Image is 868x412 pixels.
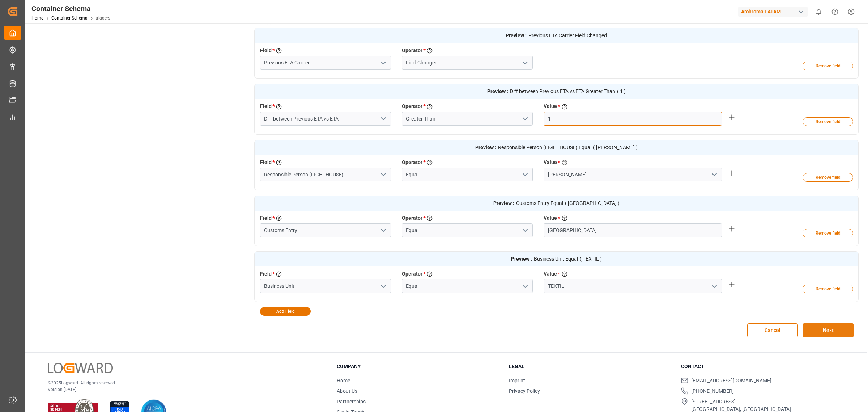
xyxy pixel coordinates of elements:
[519,169,530,180] button: open menu
[510,88,615,95] span: Diff between Previous ETA vs ETA Greater Than
[528,32,607,39] span: Previous ETA Carrier Field Changed
[519,225,530,236] button: open menu
[260,47,272,55] label: Field
[803,229,853,237] button: Remove field
[260,168,391,181] input: Type to search/select
[260,223,391,237] input: Type to search/select
[402,102,422,110] label: Operator
[402,279,533,293] input: Type to search/select
[519,57,530,68] button: open menu
[51,16,88,21] a: Container Schema
[260,214,272,222] label: Field
[260,270,272,278] label: Field
[260,102,272,110] label: Field
[487,88,508,95] strong: Preview :
[544,102,557,110] label: Value
[519,281,530,292] button: open menu
[31,3,110,14] div: Container Schema
[48,380,319,386] p: © 2025 Logward. All rights reserved.
[260,279,391,293] input: Type to search/select
[402,223,533,237] input: Type to search/select
[402,168,533,181] input: Type to search/select
[544,270,557,278] label: Value
[580,255,602,263] span: ( TEXTIL )
[516,199,563,207] span: Customs Entry Equal
[337,388,357,394] a: About Us
[260,159,272,167] label: Field
[534,255,578,263] span: Business Unit Equal
[810,4,827,20] button: show 0 new notifications
[377,169,388,180] button: open menu
[475,144,496,151] strong: Preview :
[337,378,350,383] a: Home
[498,144,591,151] span: Responsible Person (LIGHTHOUSE) Equal
[544,279,722,293] input: Select Field Key
[493,199,514,207] strong: Preview :
[544,159,557,167] label: Value
[691,377,771,384] span: [EMAIL_ADDRESS][DOMAIN_NAME]
[709,169,719,180] button: open menu
[509,388,540,394] a: Privacy Policy
[509,378,525,383] a: Imprint
[691,387,734,395] span: [PHONE_NUMBER]
[519,113,530,125] button: open menu
[402,214,422,222] label: Operator
[506,32,527,39] strong: Preview :
[337,399,366,404] a: Partnerships
[738,5,810,18] button: Archroma LATAM
[747,323,798,337] button: Cancel
[544,112,722,126] input: Please enter the value
[377,281,388,292] button: open menu
[803,323,854,337] button: Next
[827,4,843,20] button: Help Center
[48,386,319,393] p: Version [DATE]
[377,225,388,236] button: open menu
[377,57,388,68] button: open menu
[260,307,311,316] button: Add Field
[544,214,557,222] label: Value
[48,363,113,373] img: Logward Logo
[544,168,722,181] input: Select Field Key
[511,255,532,263] strong: Preview :
[260,56,391,70] input: Type to search/select
[31,16,43,21] a: Home
[544,223,722,237] input: Please enter the value
[402,159,422,167] label: Operator
[803,62,853,70] button: Remove field
[593,144,638,151] span: ( [PERSON_NAME] )
[709,281,719,292] button: open menu
[402,112,533,126] input: Type to search/select
[377,113,388,125] button: open menu
[803,285,853,293] button: Remove field
[617,88,626,95] span: ( 1 )
[402,270,422,278] label: Operator
[337,363,500,370] h3: Company
[565,199,620,207] span: ( [GEOGRAPHIC_DATA] )
[509,363,672,370] h3: Legal
[402,47,422,55] label: Operator
[738,7,808,17] div: Archroma LATAM
[260,112,391,126] input: Type to search/select
[803,173,853,182] button: Remove field
[402,56,533,70] input: Type to search/select
[681,363,844,370] h3: Contact
[803,117,853,126] button: Remove field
